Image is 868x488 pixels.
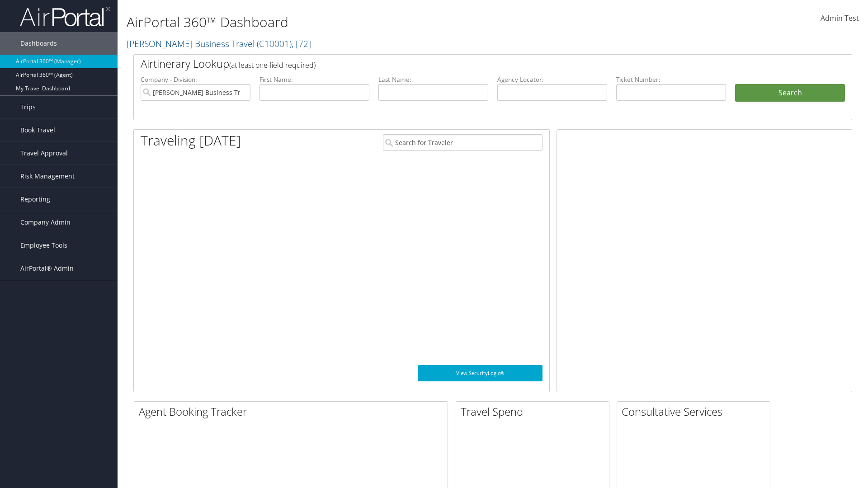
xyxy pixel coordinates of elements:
[20,119,55,141] span: Book Travel
[20,6,110,27] img: airportal-logo.png
[383,134,542,151] input: Search for Traveler
[378,75,488,84] label: Last Name:
[821,5,859,33] a: Admin Test
[292,38,311,50] span: , [ 72 ]
[139,404,448,419] h2: Agent Booking Tracker
[20,211,71,234] span: Company Admin
[20,96,36,118] span: Trips
[20,257,74,280] span: AirPortal® Admin
[616,75,726,84] label: Ticket Number:
[141,131,241,150] h1: Traveling [DATE]
[497,75,607,84] label: Agency Locator:
[20,165,75,188] span: Risk Management
[20,188,50,211] span: Reporting
[418,365,542,381] a: View SecurityLogic®
[229,60,316,70] span: (at least one field required)
[20,142,68,164] span: Travel Approval
[20,234,67,257] span: Employee Tools
[259,75,369,84] label: First Name:
[257,38,292,50] span: ( C10001 )
[461,404,609,419] h2: Travel Spend
[735,84,845,102] button: Search
[141,56,785,71] h2: Airtinerary Lookup
[141,75,250,84] label: Company - Division:
[127,38,311,50] a: [PERSON_NAME] Business Travel
[127,13,615,32] h1: AirPortal 360™ Dashboard
[821,13,859,23] span: Admin Test
[20,32,57,55] span: Dashboards
[622,404,770,419] h2: Consultative Services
